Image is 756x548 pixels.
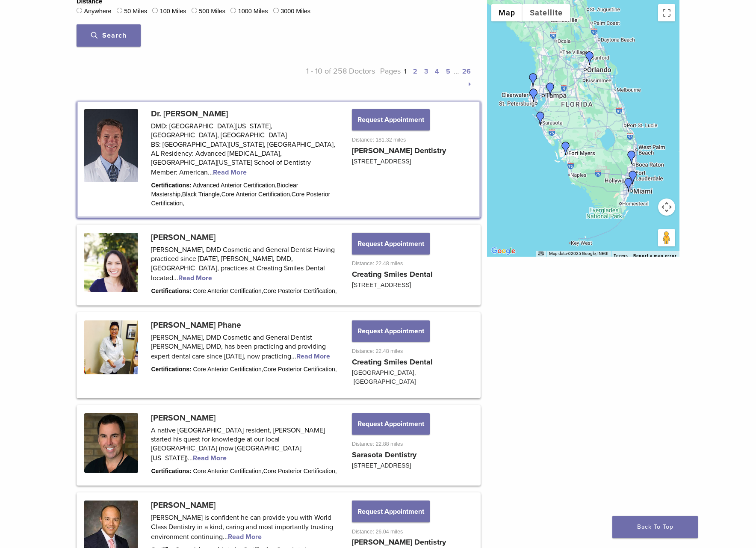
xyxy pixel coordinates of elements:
[583,51,597,65] div: Dr. Mary Isaacs
[626,171,640,184] div: Dr. David Carroll
[352,109,430,130] button: Request Appointment
[527,89,540,102] div: Dr. Phong Phane
[446,67,450,76] a: 5
[559,142,573,155] div: Dr. Rachel Donovan
[489,246,517,257] img: Google
[462,67,471,76] a: 26
[160,7,186,16] label: 100 Miles
[352,320,430,342] button: Request Appointment
[352,501,430,522] button: Request Appointment
[281,7,310,16] label: 3000 Miles
[238,7,268,16] label: 1000 Miles
[454,66,459,76] span: …
[489,246,517,257] a: Open this area in Google Maps (opens a new window)
[275,65,375,90] p: 1 - 10 of 258 Doctors
[491,4,523,21] button: Show street map
[614,253,628,258] a: Terms (opens in new tab)
[538,251,544,257] button: Keyboard shortcuts
[658,198,675,216] button: Map camera controls
[543,83,557,96] div: Dr. Larry Saylor
[549,251,608,256] span: Map data ©2025 Google, INEGI
[84,7,111,16] label: Anywhere
[526,73,540,87] div: Dr. Seema Amin
[612,516,698,538] a: Back To Top
[77,24,141,47] button: Search
[424,67,428,76] a: 3
[622,178,635,192] div: Dr. Lino Suarez
[523,4,570,21] button: Show satellite imagery
[352,413,430,435] button: Request Appointment
[658,229,675,246] button: Drag Pegman onto the map to open Street View
[199,7,225,16] label: 500 Miles
[413,67,417,76] a: 2
[375,65,475,90] p: Pages
[352,233,430,254] button: Request Appointment
[534,112,547,125] div: Dr. Hank Michael
[124,7,147,16] label: 50 Miles
[658,4,675,21] button: Toggle fullscreen view
[633,253,677,258] a: Report a map error
[625,151,638,164] div: Dr. Armando Ponte
[404,67,406,76] a: 1
[435,67,439,76] a: 4
[91,31,127,40] span: Search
